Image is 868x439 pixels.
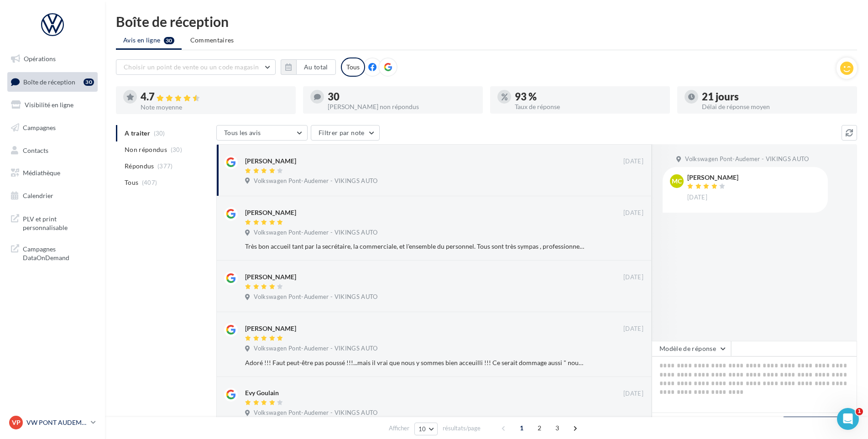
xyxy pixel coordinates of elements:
span: MC [672,177,682,186]
span: [DATE] [623,209,643,217]
a: VP VW PONT AUDEMER [7,414,98,431]
span: Choisir un point de vente ou un code magasin [124,63,259,71]
span: [DATE] [687,193,707,202]
a: PLV et print personnalisable [5,209,99,236]
span: Visibilité en ligne [25,101,73,109]
div: Tous [341,57,365,77]
span: 2 [532,421,547,435]
span: Non répondus [125,145,167,154]
a: Contacts [5,141,99,160]
button: Au total [281,59,336,75]
a: Calendrier [5,186,99,205]
span: [DATE] [623,325,643,333]
span: Contacts [23,146,48,154]
span: Calendrier [23,192,53,199]
span: [DATE] [623,157,643,166]
a: Visibilité en ligne [5,95,99,115]
a: Boîte de réception30 [5,72,99,92]
div: Délai de réponse moyen [702,104,850,110]
a: Opérations [5,49,99,68]
div: 21 jours [702,92,850,102]
a: Campagnes DataOnDemand [5,239,99,266]
span: Médiathèque [23,169,60,177]
span: résultats/page [443,424,481,433]
div: 30 [84,78,94,86]
span: Volkswagen Pont-Audemer - VIKINGS AUTO [254,177,377,185]
span: Volkswagen Pont-Audemer - VIKINGS AUTO [685,155,809,163]
span: 3 [550,421,565,435]
button: Filtrer par note [311,125,380,141]
span: Tous [125,178,138,187]
span: Volkswagen Pont-Audemer - VIKINGS AUTO [254,409,377,417]
span: Commentaires [190,36,234,45]
div: Très bon accueil tant par la secrétaire, la commerciale, et l'ensemble du personnel. Tous sont tr... [245,242,584,251]
span: Répondus [125,162,154,171]
span: Volkswagen Pont-Audemer - VIKINGS AUTO [254,229,377,237]
div: Taux de réponse [515,104,663,110]
div: [PERSON_NAME] [245,208,296,217]
div: Note moyenne [141,104,288,110]
span: [DATE] [623,273,643,282]
a: Médiathèque [5,163,99,183]
button: Modèle de réponse [652,341,731,356]
span: (30) [171,146,182,153]
span: 10 [418,425,426,433]
span: PLV et print personnalisable [23,213,94,232]
div: Boîte de réception [116,15,857,28]
div: 4.7 [141,92,288,102]
div: [PERSON_NAME] [245,324,296,333]
p: VW PONT AUDEMER [26,418,87,427]
button: Tous les avis [216,125,308,141]
div: 93 % [515,92,663,102]
div: [PERSON_NAME] [245,157,296,166]
button: 10 [414,423,438,435]
span: (377) [157,162,173,170]
div: [PERSON_NAME] [687,174,738,181]
iframe: Intercom live chat [837,408,859,430]
span: 1 [514,421,529,435]
span: Campagnes DataOnDemand [23,243,94,262]
span: VP [12,418,21,427]
span: Campagnes [23,124,56,131]
span: [DATE] [623,390,643,398]
div: Adoré !!! Faut peut-être pas poussé !!!...mais il vrai que nous y sommes bien acceuilli !!! Ce se... [245,358,584,367]
span: Tous les avis [224,129,261,136]
button: Choisir un point de vente ou un code magasin [116,59,276,75]
div: 30 [328,92,476,102]
span: Afficher [389,424,409,433]
div: Evy Goulain [245,388,279,397]
a: Campagnes [5,118,99,137]
span: Volkswagen Pont-Audemer - VIKINGS AUTO [254,345,377,353]
span: Opérations [24,55,56,63]
span: Boîte de réception [23,78,75,85]
span: (407) [142,179,157,186]
div: [PERSON_NAME] non répondus [328,104,476,110]
span: Volkswagen Pont-Audemer - VIKINGS AUTO [254,293,377,301]
button: Au total [296,59,336,75]
div: [PERSON_NAME] [245,272,296,282]
span: 1 [856,408,863,415]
